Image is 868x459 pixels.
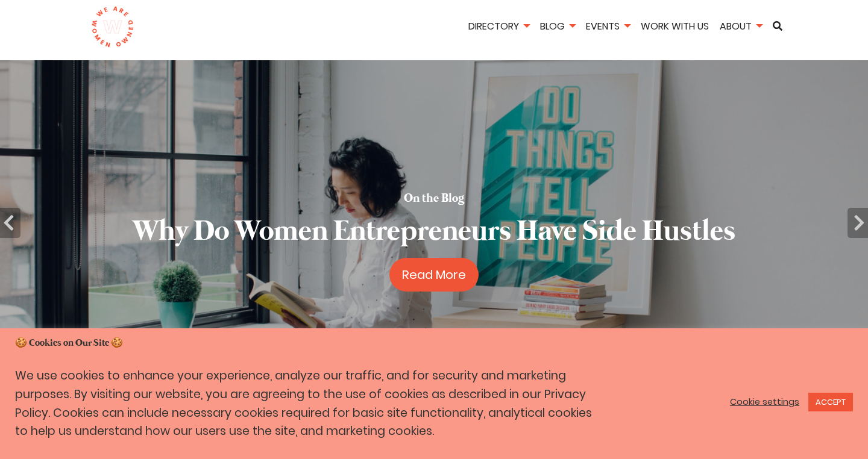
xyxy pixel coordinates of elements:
li: Directory [464,19,533,36]
a: ACCEPT [808,393,853,411]
h5: 🍪 Cookies on Our Site 🍪 [15,337,853,350]
a: Directory [464,19,533,33]
a: Search [769,21,787,31]
a: Events [582,19,634,33]
h2: Why Do Women Entrepreneurs Have Side Hustles [133,212,735,252]
li: Blog [536,19,579,36]
h5: On the Blog [404,190,464,207]
a: Read More [389,258,479,292]
a: About [715,19,766,33]
a: Blog [536,19,579,33]
p: We use cookies to enhance your experience, analyze our traffic, and for security and marketing pu... [15,367,602,441]
li: About [715,19,766,36]
li: Events [582,19,634,36]
a: Work With Us [637,19,713,33]
a: Cookie settings [730,396,799,407]
img: logo [91,6,134,48]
